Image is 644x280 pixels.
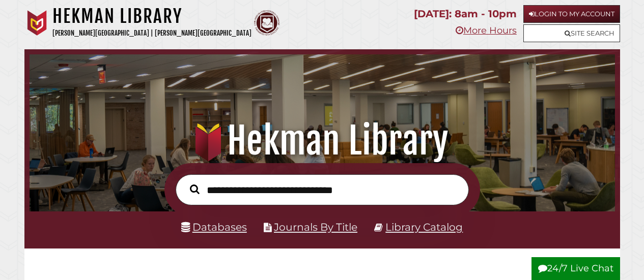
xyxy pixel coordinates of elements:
a: Login to My Account [523,5,620,23]
p: [PERSON_NAME][GEOGRAPHIC_DATA] | [PERSON_NAME][GEOGRAPHIC_DATA] [52,27,251,39]
h1: Hekman Library [39,118,605,163]
a: More Hours [456,25,517,36]
i: Search [190,184,200,194]
a: Databases [181,221,247,233]
img: Calvin Theological Seminary [254,10,279,36]
a: Library Catalog [385,221,463,233]
p: [DATE]: 8am - 10pm [414,5,517,23]
button: Search [185,182,205,197]
h1: Hekman Library [52,5,251,27]
a: Journals By Title [274,221,357,233]
img: Calvin University [24,10,50,36]
a: Site Search [523,24,620,42]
